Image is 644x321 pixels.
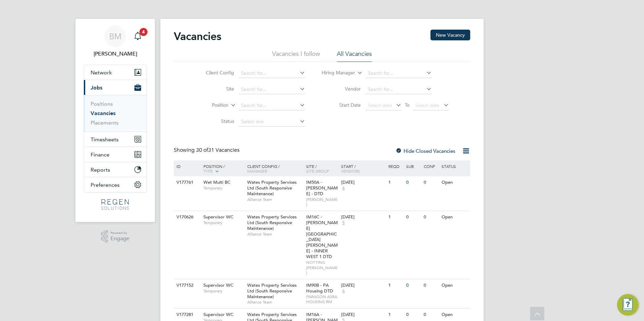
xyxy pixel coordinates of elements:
[190,102,228,109] label: Position
[422,160,440,172] div: Conf
[110,236,129,242] span: Engage
[440,176,469,189] div: Open
[198,160,246,177] div: Position /
[247,299,303,305] span: Alliance Team
[101,230,130,243] a: Powered byEngage
[91,110,116,116] a: Vacancies
[247,179,297,197] span: Wates Property Services Ltd (South Responsive Maintenance)
[84,177,147,192] button: Preferences
[341,283,385,288] div: [DATE]
[422,279,440,292] div: 0
[174,147,241,154] div: Showing
[304,160,340,177] div: Site /
[405,176,422,189] div: 0
[139,28,148,36] span: 4
[365,69,432,78] input: Search for...
[440,211,469,223] div: Open
[101,199,129,210] img: regensolutions-logo-retina.png
[196,147,208,153] span: 30 of
[422,211,440,223] div: 0
[306,179,338,197] span: IM50A - [PERSON_NAME] - DTD
[239,69,305,78] input: Search for...
[110,230,129,236] span: Powered by
[422,309,440,321] div: 0
[430,30,470,40] button: New Vacancy
[395,148,455,154] label: Hide Closed Vacancies
[405,279,422,292] div: 0
[84,65,147,80] button: Network
[246,160,304,177] div: Client Config /
[84,26,147,58] a: BM[PERSON_NAME]
[109,32,122,41] span: BM
[203,214,233,220] span: Supervisor WC
[203,312,233,317] span: Supervisor WC
[247,231,303,237] span: Alliance Team
[203,179,230,185] span: Wet Multi BC
[203,185,244,191] span: Temporary
[387,279,404,292] div: 1
[84,95,147,132] div: Jobs
[247,282,297,299] span: Wates Property Services Ltd (South Responsive Maintenance)
[195,70,234,76] label: Client Config
[203,168,213,174] span: Type
[440,160,469,172] div: Status
[239,85,305,94] input: Search for...
[247,168,267,174] span: Manager
[322,86,361,92] label: Vendor
[341,180,385,185] div: [DATE]
[84,132,147,147] button: Timesheets
[247,197,303,202] span: Alliance Team
[239,117,305,127] input: Select one
[91,167,110,173] span: Reports
[337,50,372,62] li: All Vacancies
[403,101,412,109] span: To
[91,119,119,126] a: Placements
[306,214,338,259] span: IM16C - [PERSON_NAME][GEOGRAPHIC_DATA][PERSON_NAME] - INNER WEST 1 DTD
[203,220,244,225] span: Temporary
[175,309,198,321] div: V177281
[131,26,144,47] a: 4
[203,288,244,294] span: Temporary
[196,147,239,153] span: 31 Vacancies
[175,176,198,189] div: V177761
[440,279,469,292] div: Open
[341,312,385,318] div: [DATE]
[175,160,198,172] div: ID
[422,176,440,189] div: 0
[75,19,155,222] nav: Main navigation
[340,160,387,177] div: Start /
[272,50,320,62] li: Vacancies I follow
[341,214,385,220] div: [DATE]
[387,309,404,321] div: 1
[387,211,404,223] div: 1
[306,282,333,294] span: IM90B - PA Housing DTD
[175,211,198,223] div: V170626
[341,168,360,174] span: Vendors
[84,162,147,177] button: Reports
[91,84,102,91] span: Jobs
[306,294,338,305] span: PARAGON ASRA HOUSING RM
[306,197,338,207] span: [PERSON_NAME]
[84,199,147,210] a: Go to home page
[306,168,329,174] span: Site Group
[341,220,346,226] span: 5
[415,102,440,108] span: Select date
[91,101,113,107] a: Positions
[91,182,120,188] span: Preferences
[195,86,234,92] label: Site
[365,85,432,94] input: Search for...
[239,101,305,110] input: Search for...
[174,30,221,43] h2: Vacancies
[91,69,112,76] span: Network
[84,147,147,162] button: Finance
[387,160,404,172] div: Reqd
[84,50,147,58] span: Billy Mcnamara
[306,260,338,276] span: NOTTING [PERSON_NAME]
[341,288,346,294] span: 6
[405,160,422,172] div: Sub
[175,279,198,292] div: V177152
[341,185,346,191] span: 6
[387,176,404,189] div: 1
[247,214,297,231] span: Wates Property Services Ltd (South Responsive Maintenance)
[195,118,234,124] label: Status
